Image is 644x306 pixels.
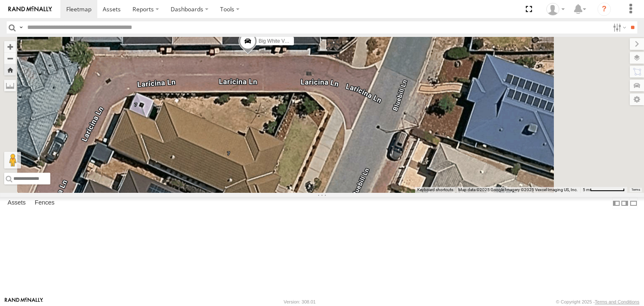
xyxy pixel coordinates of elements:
label: Search Filter Options [610,21,628,34]
div: Version: 308.01 [284,299,316,304]
a: Terms (opens in new tab) [631,188,640,192]
label: Hide Summary Table [629,197,638,209]
img: rand-logo.svg [8,6,52,12]
label: Fences [31,197,59,209]
button: Map scale: 5 m per 79 pixels [580,187,627,193]
div: Grainge Ryall [543,3,568,16]
span: Map data ©2025 Google Imagery ©2025 Vexcel Imaging US, Inc. [458,187,578,192]
span: Big White Van ([PERSON_NAME]) [259,38,336,44]
label: Measure [4,80,16,91]
button: Drag Pegman onto the map to open Street View [4,152,21,169]
button: Zoom Home [4,64,16,75]
button: Keyboard shortcuts [417,187,453,193]
label: Search Query [18,21,24,34]
label: Dock Summary Table to the Right [621,197,629,209]
a: Visit our Website [5,298,43,306]
span: 5 m [583,187,590,192]
label: Assets [3,197,30,209]
a: Terms and Conditions [595,299,639,304]
div: © Copyright 2025 - [556,299,639,304]
button: Zoom out [4,52,16,64]
i: ? [597,3,611,16]
label: Dock Summary Table to the Left [612,197,621,209]
button: Zoom in [4,41,16,52]
label: Map Settings [630,93,644,105]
